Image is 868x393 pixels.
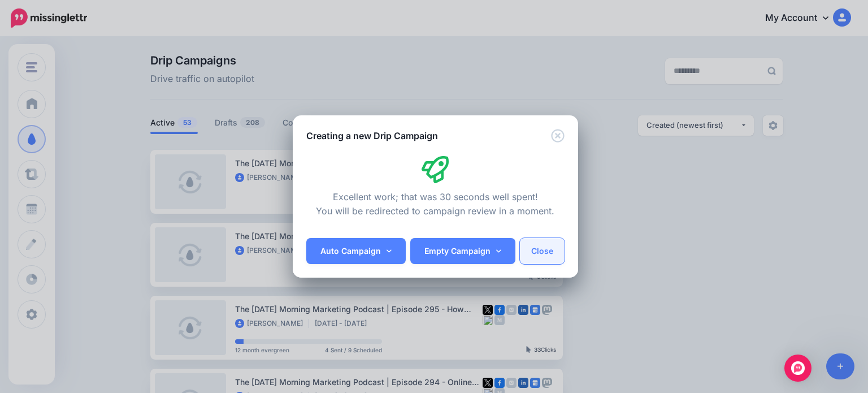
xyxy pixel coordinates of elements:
[520,238,565,264] button: Close
[410,238,515,264] a: Empty Campaign
[316,176,554,217] span: Excellent work; that was 30 seconds well spent! You will be redirected to campaign review in a mo...
[551,129,565,143] button: Close
[306,238,406,264] a: Auto Campaign
[784,355,811,382] div: Open Intercom Messenger
[306,129,438,142] h5: Creating a new Drip Campaign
